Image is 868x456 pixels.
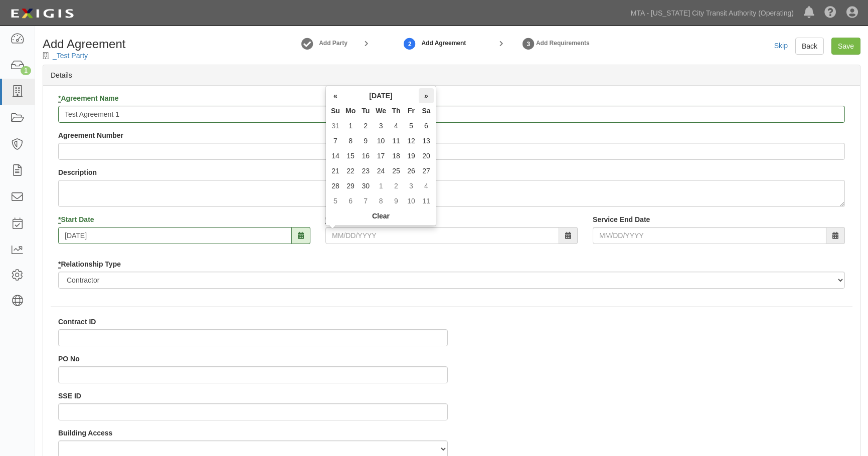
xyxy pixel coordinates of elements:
h1: Add Agreement [43,38,228,51]
td: 7 [328,133,343,148]
th: Fr [404,103,419,118]
th: » [419,88,434,103]
td: 24 [373,163,389,178]
label: Contract ID [58,317,96,327]
label: Start Date [58,214,94,224]
td: 6 [419,118,434,133]
label: SSE ID [58,391,81,401]
a: Add Party [319,39,348,48]
label: Service End Date [593,214,650,224]
label: Description [58,167,97,177]
th: Clear [328,208,434,223]
td: 1 [343,118,358,133]
td: 31 [328,118,343,133]
a: _Test Party [53,52,88,60]
a: Save [831,38,860,55]
a: Add Agreement [402,33,417,54]
td: 25 [389,163,404,178]
td: 12 [404,133,419,148]
td: 19 [404,148,419,163]
td: 6 [343,193,358,208]
abbr: required [58,94,61,103]
input: MM/DD/YYYY [58,227,292,244]
td: 18 [389,148,404,163]
td: 7 [358,193,373,208]
td: 9 [358,133,373,148]
th: [DATE] [343,88,419,103]
label: Building Access [58,428,112,438]
div: 1 [21,66,31,75]
td: 10 [404,193,419,208]
td: 13 [419,133,434,148]
td: 10 [373,133,389,148]
th: Su [328,103,343,118]
label: PO No [58,354,80,364]
td: 15 [343,148,358,163]
td: 21 [328,163,343,178]
a: Back [795,38,824,55]
th: Th [389,103,404,118]
td: 16 [358,148,373,163]
label: Agreement Number [58,130,123,140]
td: 8 [343,133,358,148]
td: 30 [358,178,373,193]
strong: Add Agreement [421,39,466,48]
td: 1 [373,178,389,193]
td: 5 [404,118,419,133]
td: 3 [404,178,419,193]
strong: Add Party [319,40,348,47]
td: 5 [328,193,343,208]
strong: 2 [402,38,417,50]
td: 11 [389,133,404,148]
abbr: required [58,260,61,269]
label: Relationship Type [58,259,121,269]
td: 14 [328,148,343,163]
th: Tu [358,103,373,118]
td: 28 [328,178,343,193]
th: We [373,103,389,118]
td: 4 [389,118,404,133]
a: 3 [521,33,536,54]
td: 2 [389,178,404,193]
th: Sa [419,103,434,118]
td: 23 [358,163,373,178]
td: 2 [358,118,373,133]
img: Logo [8,5,77,23]
label: Agreement Name [58,93,119,103]
a: MTA - [US_STATE] City Transit Authority (Operating) [626,3,799,23]
td: 8 [373,193,389,208]
td: 11 [419,193,434,208]
td: 17 [373,148,389,163]
a: Skip [774,42,788,50]
strong: 3 [521,38,536,50]
abbr: required [58,215,61,224]
th: Mo [343,103,358,118]
td: 29 [343,178,358,193]
input: MM/DD/YYYY [325,227,559,244]
input: MM/DD/YYYY [593,227,826,244]
td: 9 [389,193,404,208]
td: 27 [419,163,434,178]
td: 4 [419,178,434,193]
i: Help Center - Complianz [824,7,836,19]
td: 3 [373,118,389,133]
th: « [328,88,343,103]
strong: Add Requirements [536,40,590,47]
td: 26 [404,163,419,178]
div: Details [43,65,860,86]
td: 20 [419,148,434,163]
td: 22 [343,163,358,178]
